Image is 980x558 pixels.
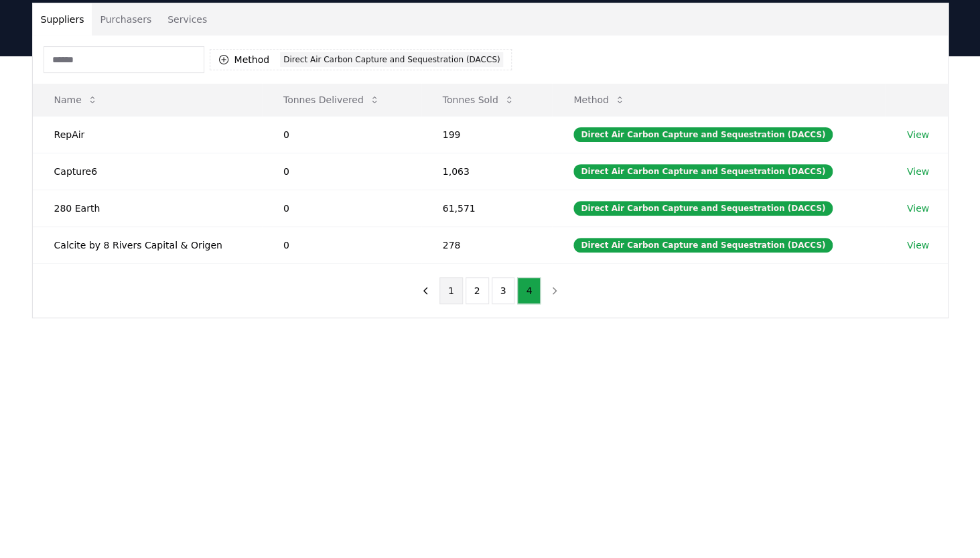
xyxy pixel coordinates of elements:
td: 199 [421,116,553,153]
button: Tonnes Delivered [273,86,391,113]
button: Suppliers [33,3,92,36]
button: 3 [492,277,515,304]
button: 1 [439,277,463,304]
button: MethodDirect Air Carbon Capture and Sequestration (DACCS) [210,49,512,70]
td: 0 [262,116,421,153]
div: Direct Air Carbon Capture and Sequestration (DACCS) [573,201,833,216]
button: previous page [414,277,437,304]
td: 0 [262,226,421,263]
button: Method [563,86,636,113]
td: 0 [262,190,421,226]
td: RepAir [33,116,262,153]
a: View [907,202,929,215]
button: Services [159,3,215,36]
div: Direct Air Carbon Capture and Sequestration (DACCS) [573,238,833,253]
button: Name [44,86,109,113]
a: View [907,165,929,178]
td: Capture6 [33,153,262,190]
a: View [907,128,929,141]
button: 4 [517,277,541,304]
button: Tonnes Sold [432,86,525,113]
button: 2 [466,277,489,304]
button: Purchasers [92,3,159,36]
td: Calcite by 8 Rivers Capital & Origen [33,226,262,263]
td: 280 Earth [33,190,262,226]
div: Direct Air Carbon Capture and Sequestration (DACCS) [280,52,503,67]
td: 1,063 [421,153,553,190]
td: 61,571 [421,190,553,226]
div: Direct Air Carbon Capture and Sequestration (DACCS) [573,127,833,142]
a: View [907,238,929,252]
td: 278 [421,226,553,263]
td: 0 [262,153,421,190]
div: Direct Air Carbon Capture and Sequestration (DACCS) [573,164,833,179]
